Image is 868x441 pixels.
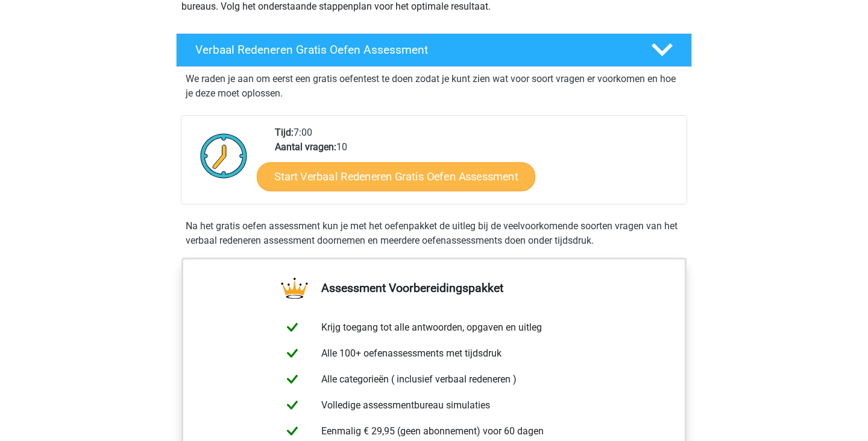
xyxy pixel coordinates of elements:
[266,125,686,204] div: 7:00 10
[193,125,254,186] img: Klok
[181,219,687,248] div: Na het gratis oefen assessment kun je met het oefenpakket de uitleg bij de veelvoorkomende soorte...
[257,162,535,191] a: Start Verbaal Redeneren Gratis Oefen Assessment
[195,43,632,57] h4: Verbaal Redeneren Gratis Oefen Assessment
[186,72,682,101] p: We raden je aan om eerst een gratis oefentest te doen zodat je kunt zien wat voor soort vragen er...
[171,33,697,67] a: Verbaal Redeneren Gratis Oefen Assessment
[275,127,294,138] b: Tijd:
[275,141,336,153] b: Aantal vragen:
